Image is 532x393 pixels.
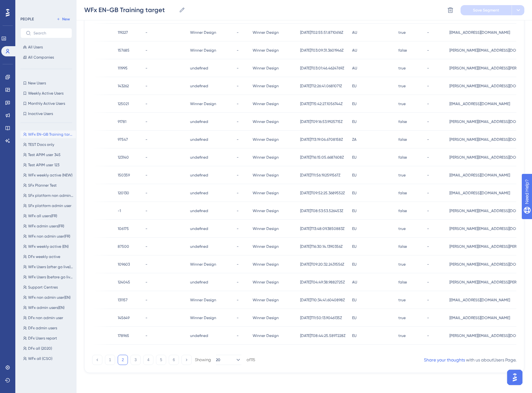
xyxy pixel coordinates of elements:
button: WFx weekly active (NEW) [20,171,76,179]
span: [PERSON_NAME][EMAIL_ADDRESS][DOMAIN_NAME] [449,48,529,53]
button: Weekly Active Users [20,89,72,97]
span: [PERSON_NAME][EMAIL_ADDRESS][DOMAIN_NAME] [449,83,529,89]
span: [PERSON_NAME][EMAIL_ADDRESS][DOMAIN_NAME] [449,226,529,231]
span: - [237,48,239,53]
span: WFx weekly active (EN) [28,244,69,249]
span: Winner Design [253,101,279,106]
span: undefined [190,137,208,142]
span: false [398,244,407,249]
span: WFx Users (after go live) EN [28,264,73,269]
div: PEOPLE [20,17,34,22]
span: - [427,208,429,213]
span: 20 [216,357,220,362]
span: SFx platform admin user [28,203,71,208]
span: WFx all users(FR) [28,213,57,218]
span: SFx Planner Test [28,183,57,188]
span: [DATE]T10:34:41.6040898Z [300,297,345,303]
span: 150359 [118,173,130,178]
span: - [427,119,429,124]
span: 106175 [118,226,129,231]
button: WFx weekly active (EN) [20,243,76,250]
span: [DATE]T02:55:51.8710616Z [300,30,343,35]
span: - [427,244,429,249]
button: SFx Planner Test [20,182,76,189]
span: [DATE]T03:09:31.3601946Z [300,48,344,53]
button: 1 [105,355,115,365]
span: EU [352,190,357,196]
button: DFx Users report [20,334,76,342]
span: false [398,48,407,53]
button: 20 [216,355,241,365]
span: Winner Design [253,280,279,285]
span: - [237,83,239,89]
button: Inactive Users [20,110,72,118]
span: [DATE]T09:52:25.3689552Z [300,190,345,196]
span: - [427,297,429,303]
span: [DATE]T11:56:19.2591567Z [300,173,340,178]
span: Save Segment [473,8,499,13]
span: AU [352,48,357,53]
span: Winner Design [253,226,279,231]
button: TEST Docs only [20,141,76,148]
span: undefined [190,155,208,160]
span: true [398,315,406,320]
span: - [427,262,429,267]
span: DFx Users report [28,336,57,341]
span: - [237,66,239,71]
span: - [145,280,147,285]
span: 111995 [118,66,128,71]
span: - [145,66,147,71]
button: SFx platform non admin user [20,192,76,199]
span: All Companies [28,55,54,60]
button: DFx admin users [20,324,76,332]
button: DFx weekly active [20,253,76,261]
span: [PERSON_NAME][EMAIL_ADDRESS][DOMAIN_NAME][PERSON_NAME] [449,333,529,338]
span: DFx non admin user [28,315,63,320]
span: EU [352,333,357,338]
span: Winner Design [253,244,279,249]
span: WFx non admin user(EN) [28,295,70,300]
span: 143262 [118,83,129,89]
span: 91781 [118,119,126,124]
button: Support Centres [20,283,76,291]
span: undefined [190,208,208,213]
span: - [427,190,429,196]
button: SFx platform admin user [20,202,76,210]
span: false [398,280,407,285]
button: All Users [20,43,72,51]
span: - [145,262,147,267]
span: EU [352,297,357,303]
span: Winner Design [253,315,279,320]
span: false [398,155,407,160]
span: [EMAIL_ADDRESS][DOMAIN_NAME] [449,101,510,106]
span: [DATE]T03:01:46.4624769Z [300,66,344,71]
span: WFx all (CSO) [28,356,52,361]
button: DFx all (2020) [20,345,76,352]
a: Share your thoughts [424,357,465,362]
span: [DATE]T08:44:25.5897228Z [300,333,345,338]
span: Weekly Active Users [28,91,63,96]
span: - [237,30,239,35]
span: - [237,155,239,160]
span: - [427,83,429,89]
span: - [427,226,429,231]
button: 3 [130,355,141,365]
span: true [398,66,406,71]
span: Monthly Active Users [28,101,65,106]
span: - [427,48,429,53]
span: [PERSON_NAME][EMAIL_ADDRESS][DOMAIN_NAME] [449,119,529,124]
span: true [398,83,406,89]
span: EU [352,315,357,320]
span: [EMAIL_ADDRESS][DOMAIN_NAME] [449,297,510,303]
span: Winner Design [253,30,279,35]
span: - [237,208,239,213]
input: Segment Name [84,5,176,14]
span: WFx non admin user(FR) [28,234,70,239]
span: [DATE]T13:19:06.6708158Z [300,137,343,142]
button: WFx admin users(EN) [20,304,76,311]
span: EU [352,208,357,213]
input: Search [33,31,67,35]
span: AU [352,66,357,71]
span: - [427,101,429,106]
span: Winner Design [253,297,279,303]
